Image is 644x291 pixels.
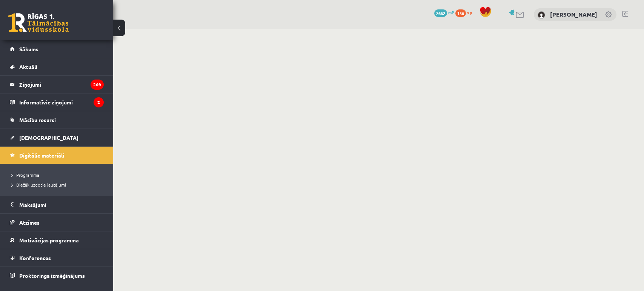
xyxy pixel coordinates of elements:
[10,231,104,249] a: Motivācijas programma
[19,46,38,52] span: Sākums
[11,172,106,178] a: Programma
[10,267,104,284] a: Proktoringa izmēģinājums
[19,134,78,141] span: [DEMOGRAPHIC_DATA]
[10,214,104,231] a: Atzīmes
[19,196,104,213] legend: Maksājumi
[10,111,104,129] a: Mācību resursi
[10,147,104,164] a: Digitālie materiāli
[10,76,104,93] a: Ziņojumi269
[10,129,104,146] a: [DEMOGRAPHIC_DATA]
[19,76,104,93] legend: Ziņojumi
[11,181,106,188] a: Biežāk uzdotie jautājumi
[467,9,472,15] span: xp
[19,116,56,123] span: Mācību resursi
[19,237,79,244] span: Motivācijas programma
[11,182,66,188] span: Biežāk uzdotie jautājumi
[19,272,85,279] span: Proktoringa izmēģinājums
[19,93,104,111] legend: Informatīvie ziņojumi
[550,11,597,18] a: [PERSON_NAME]
[10,40,104,58] a: Sākums
[11,172,39,178] span: Programma
[91,80,104,90] i: 269
[19,63,37,70] span: Aktuāli
[455,9,476,15] a: 156 xp
[8,13,69,32] a: Rīgas 1. Tālmācības vidusskola
[538,11,545,19] img: Loreta Dzene
[448,9,454,15] span: mP
[19,254,51,261] span: Konferences
[19,219,40,226] span: Atzīmes
[434,9,454,15] a: 2662 mP
[10,249,104,266] a: Konferences
[10,196,104,213] a: Maksājumi
[10,58,104,75] a: Aktuāli
[19,152,64,159] span: Digitālie materiāli
[10,93,104,111] a: Informatīvie ziņojumi2
[94,97,104,107] i: 2
[455,9,466,17] span: 156
[434,9,447,17] span: 2662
